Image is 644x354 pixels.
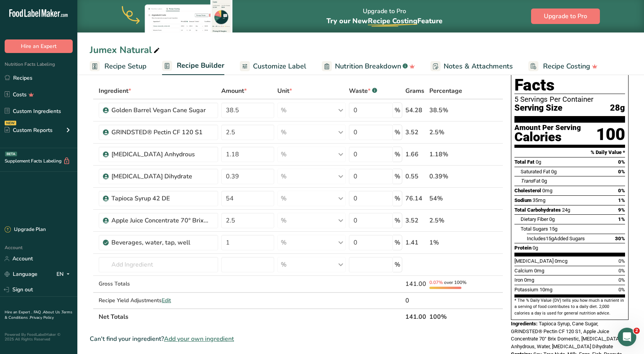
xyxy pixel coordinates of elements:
[326,16,442,26] span: Try our New Feature
[90,43,161,57] div: Jumex Natural
[240,58,306,75] a: Customize Label
[368,16,417,26] span: Recipe Costing
[430,58,513,75] a: Notes & Attachments
[5,226,46,234] div: Upgrade Plan
[521,178,533,184] i: Trans
[444,279,466,286] span: over 100%
[177,60,224,71] span: Recipe Builder
[618,328,636,346] iframe: Intercom live chat
[618,277,625,283] span: 0%
[514,298,625,316] section: * The % Daily Value (DV) tells you how much a nutrient in a serving of food contributes to a dail...
[618,258,625,264] span: 0%
[429,86,462,96] span: Percentage
[618,268,625,274] span: 0%
[444,61,513,72] span: Notes & Attachments
[429,150,466,159] div: 1.18%
[429,106,466,115] div: 38.5%
[551,169,557,174] span: 0g
[521,216,548,222] span: Dietary Fiber
[405,194,426,203] div: 76.14
[162,297,171,304] span: Edit
[527,236,585,241] span: Includes Added Sugars
[534,268,544,274] span: 0mg
[349,86,377,96] div: Waste
[540,287,552,292] span: 10mg
[511,321,538,327] span: Ingredients:
[405,128,426,137] div: 3.52
[99,280,218,288] div: Gross Totals
[521,169,550,174] span: Saturated Fat
[521,226,548,232] span: Total Sugars
[429,216,466,225] div: 2.5%
[514,197,531,203] span: Sodium
[533,197,545,203] span: 35mg
[405,279,426,289] div: 141.00
[104,61,147,72] span: Recipe Setup
[405,216,426,225] div: 3.52
[562,207,570,213] span: 24g
[618,197,625,203] span: 1%
[514,124,581,132] div: Amount Per Serving
[111,106,208,115] div: Golden Barrel Vegan Cane Sugar
[533,245,538,251] span: 0g
[405,86,424,96] span: Grams
[618,159,625,165] span: 0%
[405,238,426,247] div: 1.41
[5,310,32,315] a: Hire an Expert .
[99,296,218,304] div: Recipe Yield Adjustments
[618,287,625,292] span: 0%
[111,150,208,159] div: [MEDICAL_DATA] Anhydrous
[428,308,468,325] th: 100%
[531,9,600,24] button: Upgrade to Pro
[514,96,625,103] div: 5 Servings Per Container
[514,258,553,264] span: [MEDICAL_DATA]
[524,277,534,283] span: 0mg
[111,128,208,137] div: GRINDSTED® Pectin CF 120 S1
[111,194,208,203] div: Tapioca Syrup 42 DE
[549,226,557,232] span: 15g
[514,58,625,94] h1: Nutrition Facts
[90,334,503,344] div: Can't find your ingredient?
[618,216,625,222] span: 1%
[404,308,428,325] th: 141.00
[514,132,581,143] div: Calories
[429,238,466,247] div: 1%
[634,328,640,334] span: 2
[405,106,426,115] div: 54.28
[322,58,415,75] a: Nutrition Breakdown
[56,270,73,279] div: EN
[111,216,208,225] div: Apple Juice Concentrate 70° Brix Domestic
[5,267,38,281] a: Language
[542,178,547,184] span: 0g
[5,332,73,342] div: Powered By FoodLabelMaker © 2025 All Rights Reserved
[111,172,208,181] div: [MEDICAL_DATA] Dihydrate
[99,86,131,96] span: Ingredient
[511,321,620,349] span: Tapioca Syrup, Cane Sugar, GRINDSTED® Pectin CF 120 S1, Apple Juice Concentrate 70° Brix Domestic...
[5,152,17,156] div: BETA
[99,257,218,272] input: Add Ingredient
[521,178,540,184] span: Fat
[335,61,401,72] span: Nutrition Breakdown
[30,315,54,320] a: Privacy Policy
[253,61,306,72] span: Customize Label
[546,236,554,241] span: 15g
[543,61,590,72] span: Recipe Costing
[610,103,625,113] span: 28g
[514,159,535,165] span: Total Fat
[514,207,561,213] span: Total Carbohydrates
[34,310,43,315] a: FAQ .
[90,58,147,75] a: Recipe Setup
[549,216,555,222] span: 0g
[514,245,531,251] span: Protein
[514,268,533,274] span: Calcium
[221,86,247,96] span: Amount
[555,258,567,264] span: 0mcg
[164,334,234,344] span: Add your own ingredient
[618,169,625,174] span: 0%
[429,194,466,203] div: 54%
[618,188,625,193] span: 0%
[97,308,404,325] th: Net Totals
[429,172,466,181] div: 0.39%
[514,148,625,157] section: % Daily Value *
[43,310,61,315] a: About Us .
